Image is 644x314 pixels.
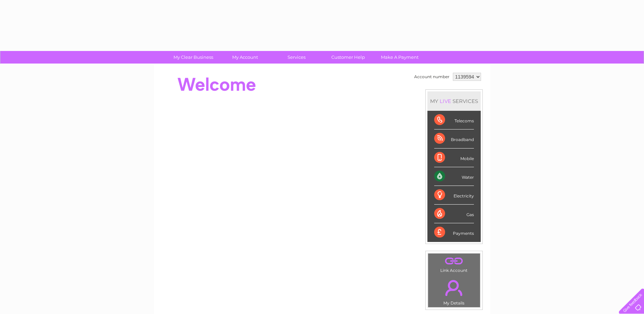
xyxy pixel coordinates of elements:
[434,149,474,167] div: Mobile
[434,129,474,148] div: Broadband
[434,167,474,186] div: Water
[269,51,325,64] a: Services
[434,111,474,129] div: Telecoms
[372,51,428,64] a: Make A Payment
[412,71,451,83] td: Account number
[430,255,478,267] a: .
[217,51,273,64] a: My Account
[438,98,453,104] div: LIVE
[320,51,376,64] a: Customer Help
[434,186,474,205] div: Electricity
[430,276,478,300] a: .
[434,223,474,242] div: Payments
[434,205,474,223] div: Gas
[428,274,480,308] td: My Details
[165,51,221,64] a: My Clear Business
[428,253,480,275] td: Link Account
[427,91,481,111] div: MY SERVICES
